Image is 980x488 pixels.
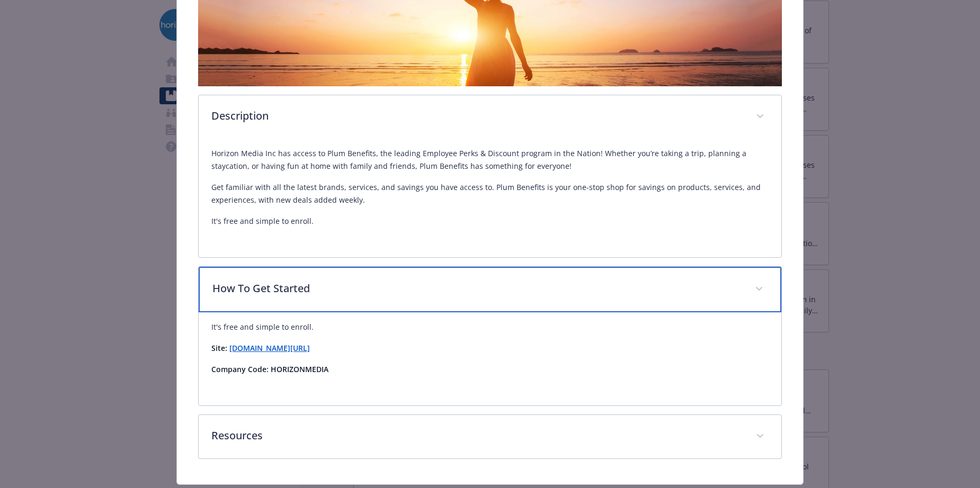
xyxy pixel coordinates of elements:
[199,95,781,139] div: Description
[199,139,781,257] div: Description
[211,364,328,374] strong: Company Code: HORIZONMEDIA
[199,312,781,405] div: How To Get Started
[199,267,781,312] div: How To Get Started
[211,321,769,333] p: It's free and simple to enroll.
[199,415,781,458] div: Resources
[211,343,227,353] strong: Site:
[212,281,742,296] p: How To Get Started
[211,147,769,173] p: Horizon Media Inc has access to Plum Benefits, the leading Employee Perks & Discount program in t...
[229,343,310,353] a: [DOMAIN_NAME][URL]
[211,108,743,124] p: Description
[211,181,769,206] p: Get familiar with all the latest brands, services, and savings you have access to. Plum Benefits ...
[211,428,743,444] p: Resources
[211,215,769,228] p: It's free and simple to enroll.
